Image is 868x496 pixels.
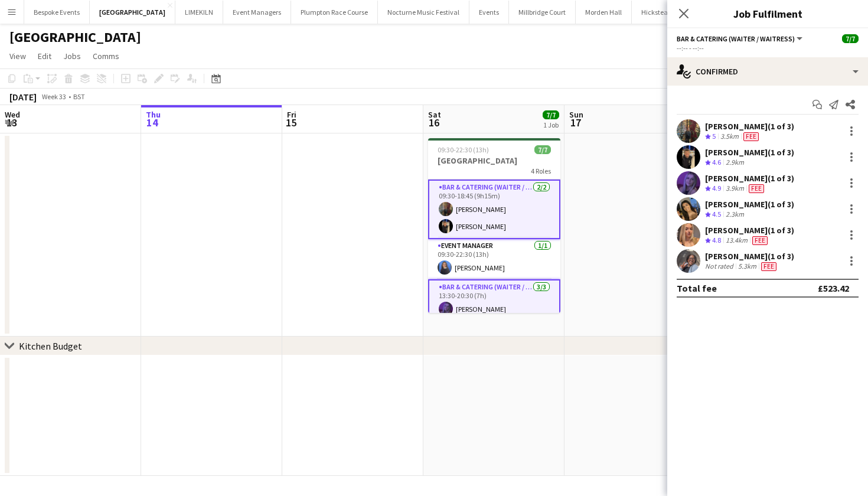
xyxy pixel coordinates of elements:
span: Fee [752,236,768,245]
span: Wed [5,109,20,120]
span: 17 [567,116,583,129]
span: 7/7 [534,145,551,154]
span: Fee [749,184,764,193]
span: 4.5 [712,210,721,218]
span: 13 [3,116,20,129]
a: View [5,48,31,64]
div: [PERSON_NAME] (1 of 3) [705,199,794,210]
span: Edit [38,51,51,61]
button: Millbridge Court [509,1,576,24]
span: 4.6 [712,158,721,167]
button: Events [469,1,509,24]
a: Comms [88,48,124,64]
div: Not rated [705,262,736,271]
span: Week 33 [39,92,68,101]
span: Thu [146,109,161,120]
a: Edit [33,48,56,64]
app-card-role: Event Manager1/109:30-22:30 (13h)[PERSON_NAME] [428,239,560,279]
span: 7/7 [842,34,859,43]
span: Comms [93,51,119,61]
div: Kitchen Budget [19,340,82,352]
div: Crew has different fees then in role [759,262,779,271]
span: Bar & Catering (Waiter / waitress) [677,34,795,43]
div: 1 Job [543,120,559,129]
span: Fee [743,132,759,141]
div: 3.9km [723,184,746,194]
div: Crew has different fees then in role [741,132,761,142]
div: [PERSON_NAME] (1 of 3) [705,173,794,184]
div: Crew has different fees then in role [746,184,766,194]
div: 2.3km [723,210,746,220]
div: £523.42 [818,282,849,294]
button: LIMEKILN [175,1,223,24]
button: Event Managers [223,1,291,24]
div: [PERSON_NAME] (1 of 3) [705,147,794,158]
button: Nocturne Music Festival [378,1,469,24]
h3: Job Fulfilment [667,6,868,21]
div: Confirmed [667,57,868,86]
span: 15 [285,116,296,129]
span: 4.8 [712,236,721,244]
div: BST [73,92,85,101]
button: Bar & Catering (Waiter / waitress) [677,34,804,43]
span: 7/7 [543,110,559,119]
div: 13.4km [723,236,750,246]
button: Bespoke Events [24,1,90,24]
span: Sat [428,109,441,120]
div: [DATE] [9,91,37,103]
app-card-role: Bar & Catering (Waiter / waitress)3/313:30-20:30 (7h)[PERSON_NAME] [428,279,560,356]
span: 14 [144,116,161,129]
span: Fri [287,109,296,120]
div: Crew has different fees then in role [750,236,770,246]
a: Jobs [58,48,86,64]
h1: [GEOGRAPHIC_DATA] [9,28,141,46]
span: 16 [426,116,441,129]
button: Hickstead [632,1,682,24]
div: [PERSON_NAME] (1 of 3) [705,225,794,236]
h3: [GEOGRAPHIC_DATA] [428,155,560,166]
app-card-role: Bar & Catering (Waiter / waitress)2/209:30-18:45 (9h15m)[PERSON_NAME][PERSON_NAME] [428,180,560,239]
span: Sun [569,109,583,120]
span: 09:30-22:30 (13h) [438,145,489,154]
app-job-card: 09:30-22:30 (13h)7/7[GEOGRAPHIC_DATA]4 RolesBar & Catering (Waiter / waitress)2/209:30-18:45 (9h1... [428,138,560,313]
div: Total fee [677,282,717,294]
div: --:-- - --:-- [677,44,859,53]
span: 4.9 [712,184,721,192]
div: 3.5km [718,132,741,142]
span: Jobs [63,51,81,61]
div: [PERSON_NAME] (1 of 3) [705,251,794,262]
span: Fee [761,262,776,271]
span: 5 [712,132,716,141]
button: [GEOGRAPHIC_DATA] [90,1,175,24]
button: Plumpton Race Course [291,1,378,24]
div: 2.9km [723,158,746,168]
button: Morden Hall [576,1,632,24]
div: 5.3km [736,262,759,271]
span: View [9,51,26,61]
span: 4 Roles [531,167,551,175]
div: [PERSON_NAME] (1 of 3) [705,121,794,132]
